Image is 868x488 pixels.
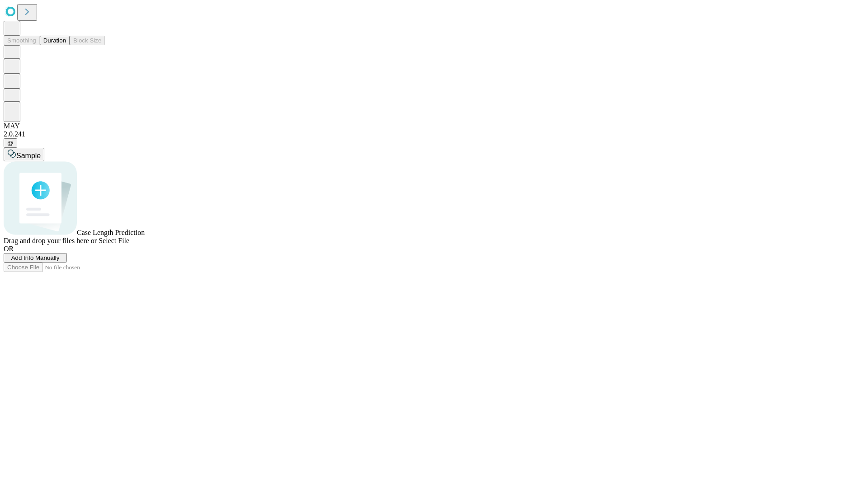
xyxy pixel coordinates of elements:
[4,138,17,148] button: @
[4,36,40,45] button: Smoothing
[70,36,105,45] button: Block Size
[77,229,145,236] span: Case Length Prediction
[16,152,41,160] span: Sample
[4,130,864,138] div: 2.0.241
[99,237,129,244] span: Select File
[4,122,864,130] div: MAY
[4,253,67,263] button: Add Info Manually
[4,148,44,161] button: Sample
[7,140,14,146] span: @
[40,36,70,45] button: Duration
[11,254,60,261] span: Add Info Manually
[4,245,14,253] span: OR
[4,237,97,244] span: Drag and drop your files here or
